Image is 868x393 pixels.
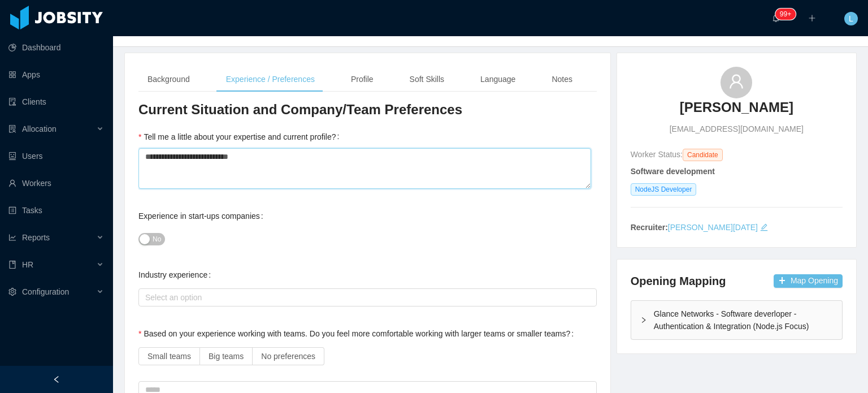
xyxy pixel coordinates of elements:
[142,291,148,305] input: Industry experience
[542,67,581,92] div: Notes
[22,124,57,133] span: Allocation
[631,301,842,339] div: icon: rightGlance Networks - Software deverloper - Authentication & Integration (Node.js Focus)
[138,270,215,279] label: Industry experience
[217,67,324,92] div: Experience / Preferences
[640,317,647,323] i: icon: right
[631,223,668,232] strong: Recruiter:
[775,8,796,20] sup: 1921
[138,148,591,189] textarea: Tell me a little about your expertise and current profile?
[22,260,33,269] span: HR
[153,234,161,245] span: No
[772,14,780,22] i: icon: bell
[261,352,315,361] span: No preferences
[401,67,453,92] div: Soft Skills
[8,125,16,133] i: icon: solution
[631,167,715,176] strong: Software development
[138,132,344,141] label: Tell me a little about your expertise and current profile?
[138,233,165,245] button: Experience in start-ups companies
[8,36,104,59] a: icon: pie-chartDashboard
[138,101,597,119] h3: Current Situation and Company/Team Preferences
[8,145,104,167] a: icon: robotUsers
[8,172,104,195] a: icon: userWorkers
[849,12,853,25] span: L
[138,329,578,338] label: Based on your experience working with teams. Do you feel more comfortable working with larger tea...
[670,123,804,135] span: [EMAIL_ADDRESS][DOMAIN_NAME]
[680,98,793,123] a: [PERSON_NAME]
[209,352,244,361] span: Big teams
[631,183,697,196] span: NodeJS Developer
[631,150,683,159] span: Worker Status:
[147,352,191,361] span: Small teams
[22,287,69,296] span: Configuration
[8,90,104,113] a: icon: auditClients
[8,261,16,269] i: icon: book
[668,223,758,232] a: [PERSON_NAME][DATE]
[683,149,723,161] span: Candidate
[342,67,383,92] div: Profile
[145,292,585,303] div: Select an option
[8,234,16,241] i: icon: line-chart
[680,98,793,116] h3: [PERSON_NAME]
[728,74,744,89] i: icon: user
[138,211,268,221] label: Experience in start-ups companies
[808,14,816,22] i: icon: plus
[631,273,726,289] h4: Opening Mapping
[138,67,199,92] div: Background
[8,288,16,296] i: icon: setting
[760,223,768,231] i: icon: edit
[22,233,50,242] span: Reports
[8,63,104,86] a: icon: appstoreApps
[8,199,104,222] a: icon: profileTasks
[774,274,843,288] button: icon: plusMap Opening
[471,67,524,92] div: Language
